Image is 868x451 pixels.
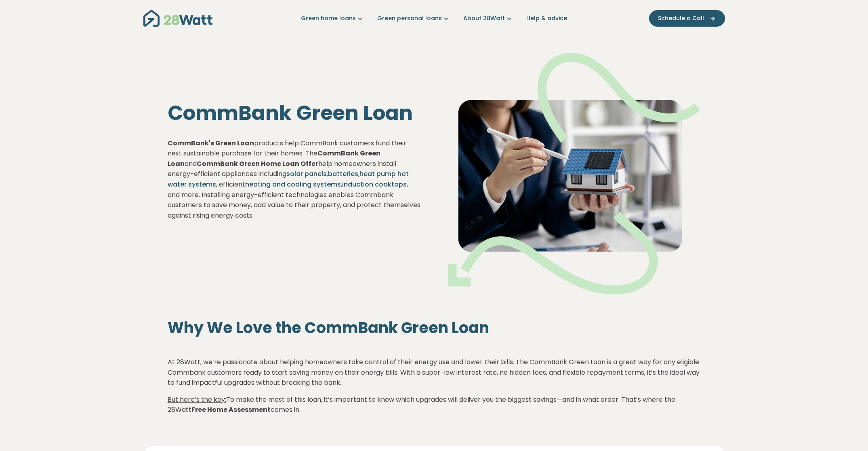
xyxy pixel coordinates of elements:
[168,101,421,125] h1: CommBank Green Loan
[168,395,226,404] span: But here’s the key:
[168,149,380,168] strong: CommBank Green Loan
[377,14,450,23] a: Green personal loans
[328,169,358,178] a: batteries
[286,169,327,178] a: solar panels
[168,169,409,189] a: heat pump hot water systems
[301,14,364,23] a: Green home loans
[649,10,725,27] button: Schedule a Call
[658,14,704,23] span: Schedule a Call
[168,319,701,337] h2: Why We Love the CommBank Green Loan
[168,394,701,415] p: To make the most of this loan, it’s important to know which upgrades will deliver you the biggest...
[197,159,318,168] strong: CommBank Green Home Loan Offer
[168,138,421,221] p: products help CommBank customers fund their next sustainable purchase for their homes. The and he...
[168,138,254,148] strong: CommBank's Green Loan
[245,180,341,189] a: heating and cooling systems
[143,8,725,29] nav: Main navigation
[463,14,513,23] a: About 28Watt
[168,357,701,388] p: At 28Watt, we’re passionate about helping homeowners take control of their energy use and lower t...
[526,14,567,23] a: Help & advice
[191,405,271,414] strong: Free Home Assessment
[143,10,212,27] img: 28Watt
[342,180,407,189] a: induction cooktops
